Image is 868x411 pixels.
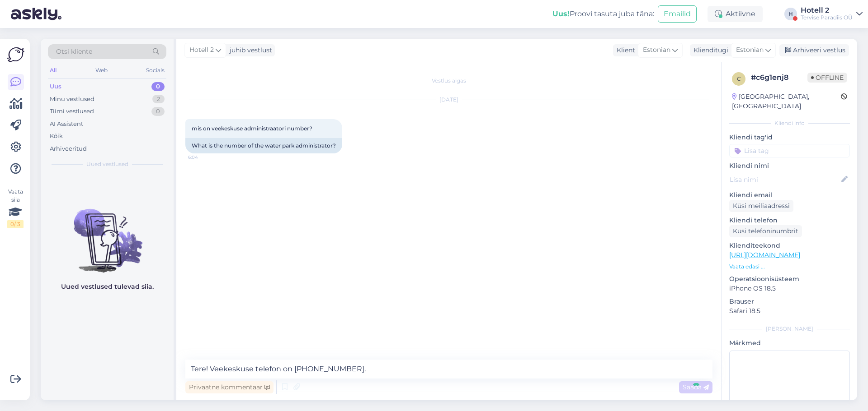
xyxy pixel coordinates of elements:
[50,120,83,129] div: AI Assistent
[729,306,850,316] p: Safari 18.5
[7,220,24,228] div: 0 / 3
[189,45,214,55] span: Hotell 2
[94,65,109,76] div: Web
[50,144,87,153] div: Arhiveeritud
[729,274,850,284] p: Operatsioonisüsteem
[86,160,128,168] span: Uued vestlused
[729,284,850,293] p: iPhone OS 18.5
[729,200,793,212] div: Küsi meiliaadressi
[192,125,312,132] span: mis on veekeskuse administraatori number?
[7,188,24,228] div: Vaata siia
[643,45,670,55] span: Estonian
[152,95,165,104] div: 2
[729,216,850,225] p: Kliendi telefon
[807,73,847,83] span: Offline
[779,44,849,56] div: Arhiveeri vestlus
[50,95,94,104] div: Minu vestlused
[801,7,863,21] a: Hotell 2Tervise Paradiis OÜ
[151,107,165,116] div: 0
[690,46,728,55] div: Klienditugi
[50,107,94,116] div: Tiimi vestlused
[226,46,272,55] div: juhib vestlust
[144,65,166,76] div: Socials
[50,132,63,141] div: Kõik
[751,72,807,83] div: # c6g1enj8
[56,47,92,56] span: Otsi kliente
[613,46,635,55] div: Klient
[729,325,850,333] div: [PERSON_NAME]
[801,14,853,21] div: Tervise Paradiis OÜ
[784,8,797,20] div: H
[729,225,802,237] div: Küsi telefoninumbrit
[41,193,174,274] img: No chats
[729,144,850,157] input: Lisa tag
[729,338,850,348] p: Märkmed
[729,251,800,259] a: [URL][DOMAIN_NAME]
[708,6,763,22] div: Aktiivne
[7,46,24,63] img: Askly Logo
[737,75,741,82] span: c
[188,154,222,161] span: 6:04
[729,297,850,306] p: Brauser
[552,9,654,19] div: Proovi tasuta juba täna:
[729,133,850,142] p: Kliendi tag'id
[61,282,154,291] p: Uued vestlused tulevad siia.
[736,45,764,55] span: Estonian
[730,175,840,185] input: Lisa nimi
[729,161,850,171] p: Kliendi nimi
[48,65,58,76] div: All
[729,241,850,250] p: Klienditeekond
[185,96,712,104] div: [DATE]
[729,190,850,200] p: Kliendi email
[729,119,850,127] div: Kliendi info
[185,77,712,85] div: Vestlus algas
[801,7,853,14] div: Hotell 2
[185,138,342,153] div: What is the number of the water park administrator?
[729,263,850,271] p: Vaata edasi ...
[552,9,570,18] b: Uus!
[151,82,165,91] div: 0
[658,5,697,23] button: Emailid
[50,82,61,91] div: Uus
[732,92,841,111] div: [GEOGRAPHIC_DATA], [GEOGRAPHIC_DATA]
